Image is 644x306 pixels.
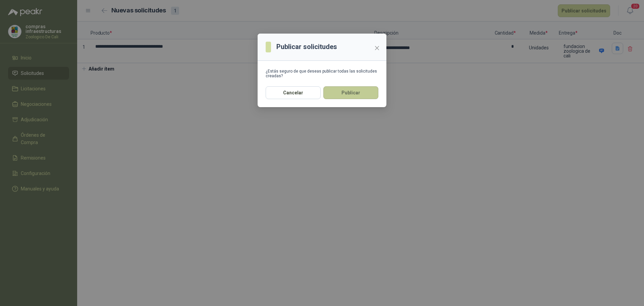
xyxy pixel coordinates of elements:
[266,69,378,78] div: ¿Estás seguro de que deseas publicar todas las solicitudes creadas?
[266,86,321,99] button: Cancelar
[372,43,382,53] button: Close
[374,45,380,51] span: close
[276,42,337,52] h3: Publicar solicitudes
[323,86,378,99] button: Publicar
